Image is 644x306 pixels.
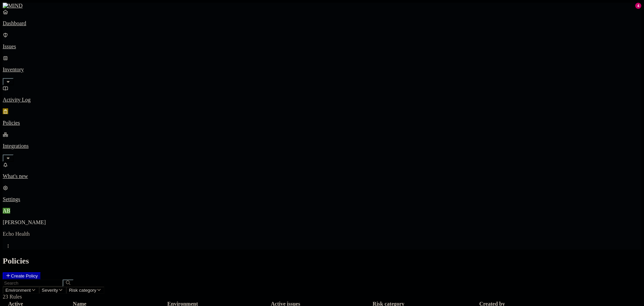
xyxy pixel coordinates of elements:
[3,208,10,214] span: AB
[3,185,641,202] a: Settings
[5,288,31,293] span: Environment
[3,231,641,237] p: Echo Health
[3,219,641,226] p: [PERSON_NAME]
[42,288,58,293] span: Severity
[3,67,641,73] p: Inventory
[3,294,22,300] span: 23 Rules
[3,20,641,26] p: Dashboard
[3,272,41,280] button: Create Policy
[3,55,641,84] a: Inventory
[3,43,641,50] p: Issues
[3,85,641,103] a: Activity Log
[3,131,641,161] a: Integrations
[3,9,641,26] a: Dashboard
[3,196,641,202] p: Settings
[69,288,96,293] span: Risk category
[3,280,63,287] input: Search
[3,32,641,50] a: Issues
[3,3,641,9] a: MIND
[3,97,641,103] p: Activity Log
[3,256,641,266] h2: Policies
[3,3,23,9] img: MIND
[3,120,641,126] p: Policies
[3,173,641,179] p: What's new
[635,3,641,9] div: 4
[3,108,641,126] a: Policies
[3,143,641,149] p: Integrations
[3,162,641,179] a: What's new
